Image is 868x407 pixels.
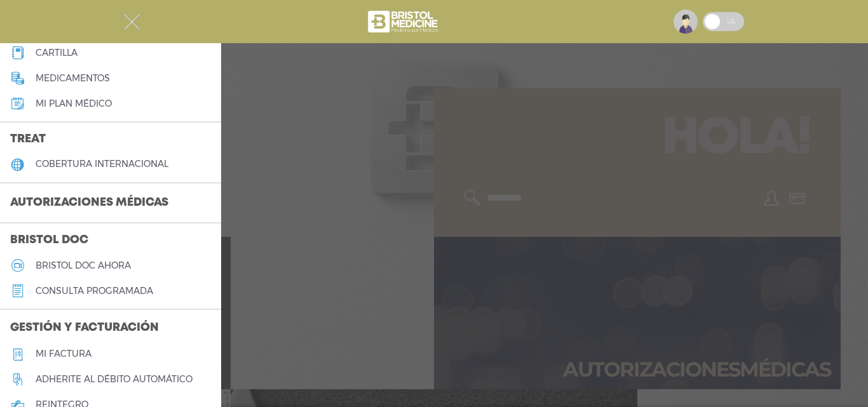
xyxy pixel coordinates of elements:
h5: consulta programada [36,286,153,297]
h5: Mi plan médico [36,98,112,109]
h5: medicamentos [36,73,110,84]
img: Cober_menu-close-white.svg [124,14,140,30]
h5: cobertura internacional [36,159,168,170]
h5: cartilla [36,48,78,58]
h5: Bristol doc ahora [36,260,131,271]
h5: Mi factura [36,349,92,359]
img: profile-placeholder.svg [674,10,698,34]
img: bristol-medicine-blanco.png [366,6,442,37]
h5: Adherite al débito automático [36,374,193,385]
